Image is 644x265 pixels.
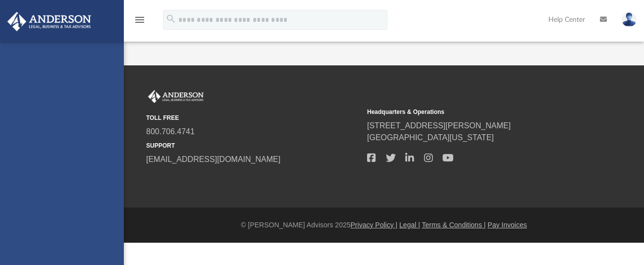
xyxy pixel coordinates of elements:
[4,12,94,31] img: Anderson Advisors Platinum Portal
[622,12,637,27] img: User Pic
[134,19,146,26] a: menu
[124,220,644,230] div: © [PERSON_NAME] Advisors 2025
[146,155,280,163] a: [EMAIL_ADDRESS][DOMAIN_NAME]
[146,113,360,122] small: TOLL FREE
[146,141,360,150] small: SUPPORT
[165,13,176,24] i: search
[146,90,206,103] img: Anderson Advisors Platinum Portal
[134,14,146,26] i: menu
[399,221,420,229] a: Legal |
[367,121,511,130] a: [STREET_ADDRESS][PERSON_NAME]
[487,221,527,229] a: Pay Invoices
[367,107,581,116] small: Headquarters & Operations
[422,221,486,229] a: Terms & Conditions |
[146,127,195,136] a: 800.706.4741
[367,133,494,142] a: [GEOGRAPHIC_DATA][US_STATE]
[351,221,398,229] a: Privacy Policy |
